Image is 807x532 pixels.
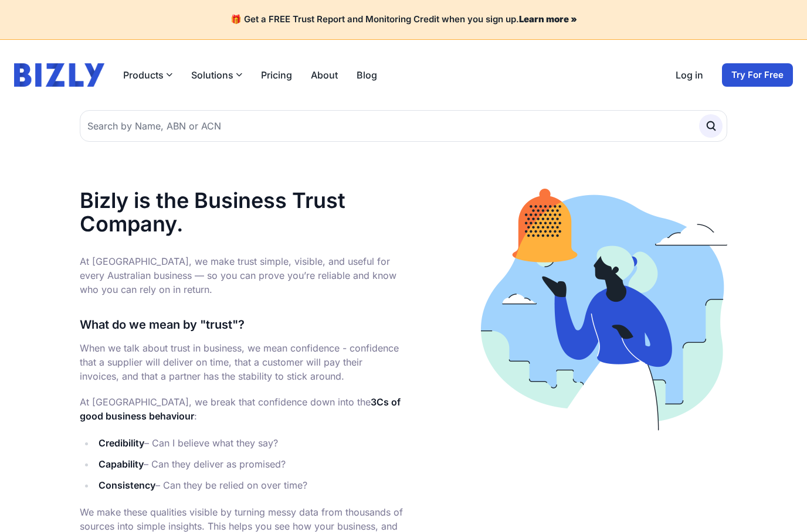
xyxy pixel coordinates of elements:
li: – Can they deliver as promised? [95,456,403,472]
h4: 🎁 Get a FREE Trust Report and Monitoring Credit when you sign up. [14,14,793,25]
button: Solutions [191,68,242,82]
strong: Consistency [99,479,155,491]
a: Try For Free [722,63,793,87]
strong: Credibility [99,437,144,449]
h3: What do we mean by "trust"? [80,315,403,334]
a: Blog [357,68,377,82]
p: At [GEOGRAPHIC_DATA], we make trust simple, visible, and useful for every Australian business — s... [80,254,403,296]
strong: 3Cs of good business behaviour [80,396,401,422]
button: Products [123,68,172,82]
input: Search by Name, ABN or ACN [80,110,727,142]
li: – Can I believe what they say? [95,435,403,451]
a: About [311,68,338,82]
h1: Bizly is the Business Trust Company. [80,189,403,236]
a: Pricing [261,68,292,82]
a: Learn more » [519,13,577,25]
strong: Capability [99,458,144,470]
a: Log in [676,68,703,82]
p: When we talk about trust in business, we mean confidence - confidence that a supplier will delive... [80,341,403,383]
li: – Can they be relied on over time? [95,477,403,493]
p: At [GEOGRAPHIC_DATA], we break that confidence down into the : [80,395,403,423]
